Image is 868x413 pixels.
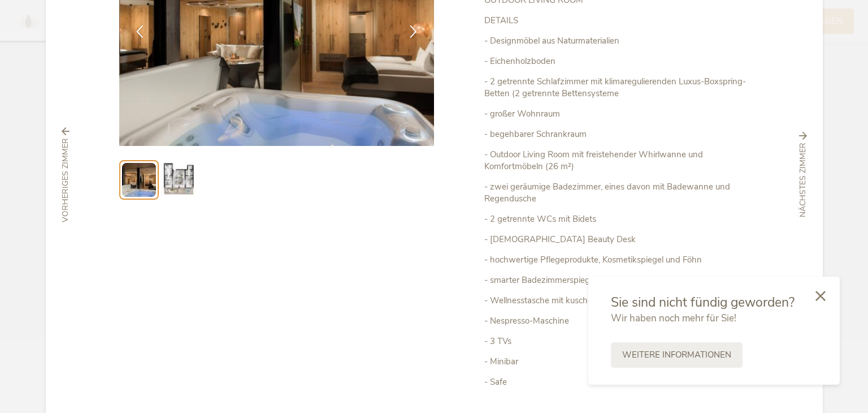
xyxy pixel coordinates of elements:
span: Weitere Informationen [622,349,731,361]
p: - großer Wohnraum [484,108,749,120]
a: Weitere Informationen [611,342,743,368]
p: - [DEMOGRAPHIC_DATA] Beauty Desk [484,234,749,246]
p: - 2 getrennte WCs mit Bidets [484,213,749,225]
p: - Nespresso-Maschine [484,315,749,327]
p: - Designmöbel aus Naturmaterialien [484,35,749,47]
span: vorheriges Zimmer [60,138,71,222]
p: - Outdoor Living Room mit freistehender Whirlwanne und Komfortmöbeln (26 m²) [484,149,749,173]
p: - smarter Badezimmerspiegel mit Soundsystem [484,274,749,286]
span: Wir haben noch mehr für Sie! [611,312,736,325]
span: Sie sind nicht fündig geworden? [611,294,795,311]
p: - zwei geräumige Badezimmer, eines davon mit Badewanne und Regendusche [484,181,749,205]
p: - 3 TVs [484,335,749,347]
p: - Wellnesstasche mit kuscheligem Bademantel [484,295,749,307]
img: Preview [160,162,197,198]
p: - Eichenholzboden [484,55,749,67]
p: DETAILS [484,15,749,27]
span: nächstes Zimmer [797,143,809,217]
img: Preview [122,163,156,197]
p: - begehbarer Schrankraum [484,128,749,140]
p: - 2 getrennte Schlafzimmer mit klimaregulierenden Luxus-Boxspring-Betten (2 getrennte Bettensysteme [484,76,749,100]
p: - hochwertige Pflegeprodukte, Kosmetikspiegel und Föhn [484,254,749,266]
